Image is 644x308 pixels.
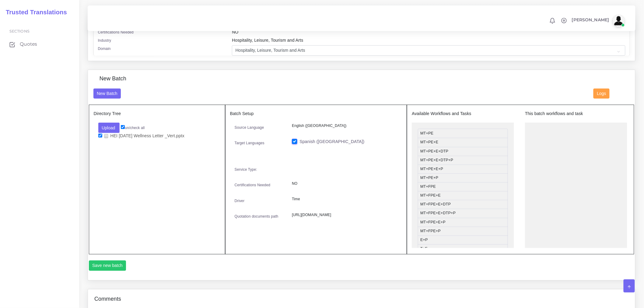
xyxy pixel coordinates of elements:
a: Quotes [5,38,75,51]
label: Target Languages [235,140,264,146]
a: HEI [DATE] Wellness Letter _Vert.pptx [102,133,187,139]
label: Spanish ([GEOGRAPHIC_DATA]) [299,138,364,145]
label: Certifications Needed [98,30,134,35]
span: Quotes [20,41,37,47]
li: MT+PE+E+DTP [418,147,508,156]
li: E+P [418,236,508,245]
li: MT+PE+E+DTP+P [418,156,508,165]
a: [PERSON_NAME]avatar [569,15,627,27]
h5: Batch Setup [230,111,402,116]
label: Domain [98,46,111,51]
label: Service Type: [235,167,257,172]
label: Quotation documents path [235,214,278,219]
li: MT+PE+P [418,173,508,183]
div: NO [227,29,630,37]
button: New Batch [93,89,121,99]
img: avatar [613,15,625,27]
li: MT+PE [418,129,508,138]
li: MT+FPE [418,182,508,191]
span: Logs [597,91,606,96]
h2: Trusted Translations [2,9,67,16]
label: Driver [235,198,245,204]
a: Trusted Translations [2,7,67,17]
input: un/check all [121,125,125,129]
li: T+E [418,244,508,254]
li: MT+FPE+P [418,227,508,236]
a: New Batch [93,91,121,96]
h5: Available Workflows and Tasks [412,111,514,116]
li: MT+PE+E+P [418,165,508,174]
h4: New Batch [100,75,126,82]
h5: Directory Tree [94,111,220,116]
li: MT+PE+E [418,138,508,147]
button: Upload [98,123,120,133]
button: Logs [593,89,610,99]
li: MT+FPE+E+DTP [418,200,508,209]
p: Time [292,196,397,202]
p: NO [292,180,397,187]
span: [PERSON_NAME] [572,18,609,22]
li: MT+FPE+E [418,191,508,200]
p: English ([GEOGRAPHIC_DATA]) [292,123,397,129]
div: Hospitality, Leisure, Tourism and Arts [227,37,630,45]
span: Sections [9,29,30,33]
label: un/check all [121,125,145,131]
label: Certifications Needed [235,182,271,188]
h5: This batch workflows and task [525,111,627,116]
label: Industry [98,38,111,43]
h4: Comments [94,296,121,303]
li: MT+FPE+E+DTP+P [418,209,508,218]
label: Source Language [235,125,264,130]
button: Save new batch [89,261,126,271]
li: MT+FPE+E+P [418,218,508,227]
p: [URL][DOMAIN_NAME] [292,212,397,218]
